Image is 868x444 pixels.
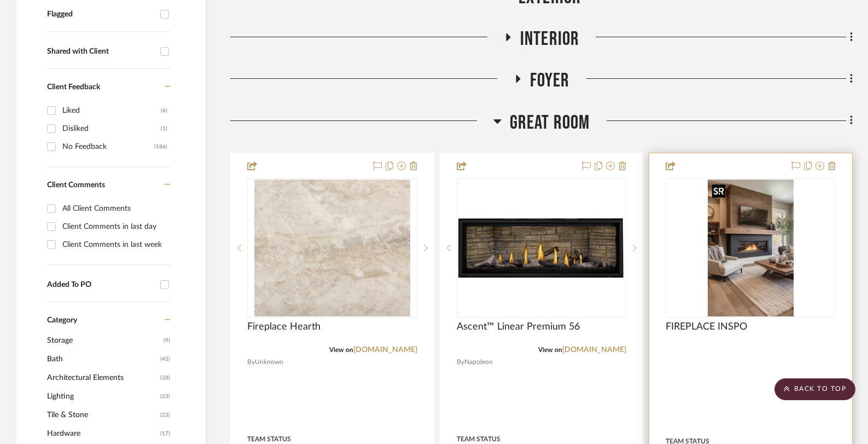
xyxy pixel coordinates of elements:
span: Unknown [255,357,283,367]
span: View on [329,347,353,353]
span: (45) [160,350,170,368]
div: (186) [154,138,167,155]
div: Client Comments in last week [62,236,167,253]
span: Tile & Stone [47,406,158,424]
img: Fireplace Hearth [254,180,410,316]
div: 0 [666,179,835,317]
span: By [247,357,255,367]
div: 0 [457,179,626,317]
span: Client Feedback [47,83,100,91]
div: Added To PO [47,280,155,290]
span: Lighting [47,387,158,406]
span: Storage [47,331,161,350]
span: (28) [160,369,170,387]
span: Bath [47,350,158,368]
span: View on [538,347,562,353]
div: Liked [62,102,161,119]
span: Ascent™ Linear Premium 56 [457,321,580,333]
div: All Client Comments [62,200,167,217]
img: FIREPLACE INSPO [708,180,793,316]
span: Foyer [530,69,570,93]
div: Client Comments in last day [62,218,167,235]
div: Shared with Client [47,47,155,56]
span: Category [47,316,77,325]
span: Napoleon [464,357,493,367]
div: Disliked [62,120,161,137]
div: Team Status [457,434,500,444]
span: (23) [160,388,170,405]
span: Fireplace Hearth [247,321,321,333]
a: [DOMAIN_NAME] [353,346,417,354]
span: By [457,357,464,367]
span: Hardware [47,424,158,443]
div: Flagged [47,10,155,19]
div: (6) [161,102,167,119]
div: Team Status [247,434,291,444]
span: FIREPLACE INSPO [666,321,747,333]
img: Ascent™ Linear Premium 56 [458,218,626,278]
span: Great Room [510,111,590,135]
span: Client Comments [47,181,105,189]
span: (17) [160,425,170,442]
div: (1) [161,120,167,137]
scroll-to-top-button: BACK TO TOP [774,378,855,400]
span: (9) [164,332,170,349]
span: Interior [520,27,580,51]
span: (23) [160,406,170,424]
a: [DOMAIN_NAME] [562,346,626,354]
span: Architectural Elements [47,368,158,387]
div: No Feedback [62,138,154,155]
